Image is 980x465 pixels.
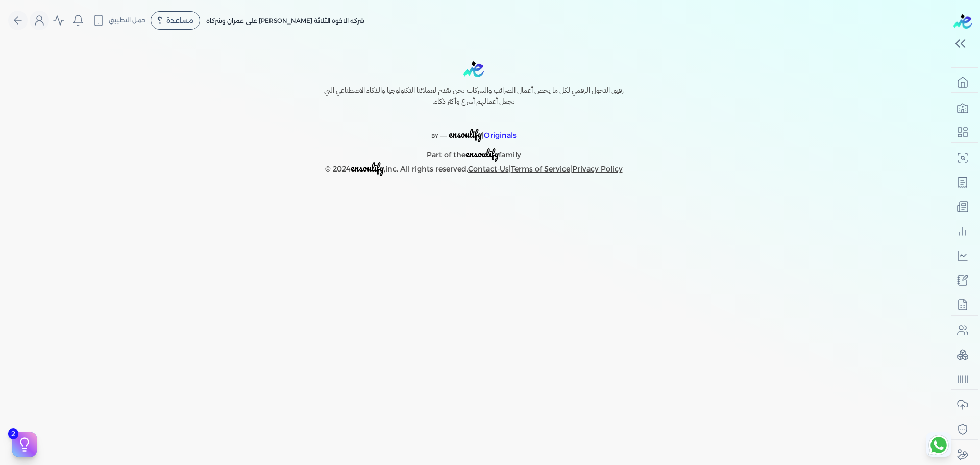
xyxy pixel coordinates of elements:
[463,61,484,77] img: logo
[151,11,200,30] div: مساعدة
[468,164,509,174] a: Contact-Us
[302,143,645,162] p: Part of the family
[8,428,18,439] span: 2
[440,130,447,137] sup: __
[465,145,499,161] span: ensoulify
[465,150,499,159] a: ensoulify
[484,131,517,140] span: Originals
[302,85,645,107] h6: رفيق التحول الرقمي لكل ما يخص أعمال الضرائب والشركات نحن نقدم لعملائنا التكنولوجيا والذكاء الاصطن...
[511,164,570,174] a: Terms of Service
[166,17,193,24] span: مساعدة
[302,115,645,143] p: |
[206,17,364,25] span: شركه الاخوه الثلاثة [PERSON_NAME] على عمران وشركاه
[572,164,623,174] a: Privacy Policy
[302,161,645,176] p: © 2024 ,inc. All rights reserved. | |
[351,160,384,176] span: ensoulify
[953,14,972,29] img: logo
[109,16,146,25] span: حمل التطبيق
[449,126,482,142] span: ensoulify
[12,432,37,457] button: 2
[90,12,149,29] button: حمل التطبيق
[431,133,438,139] span: BY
